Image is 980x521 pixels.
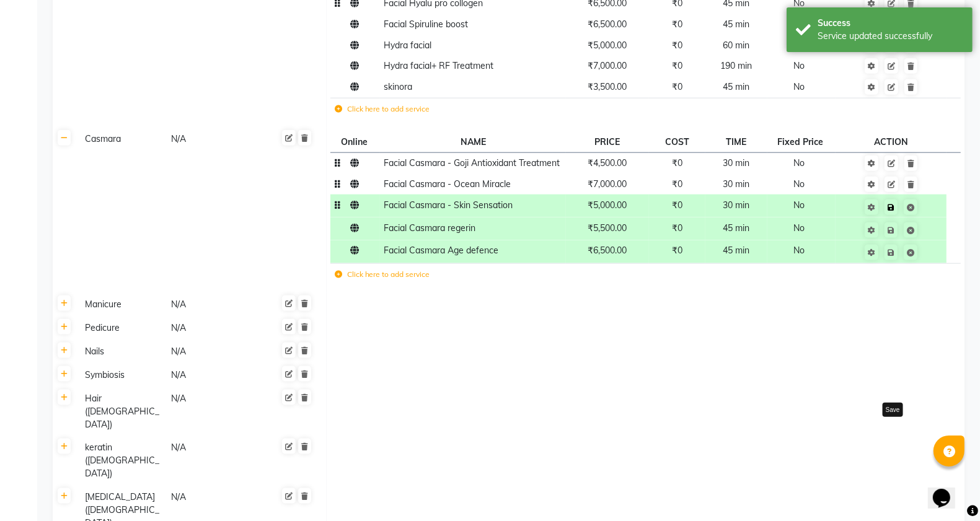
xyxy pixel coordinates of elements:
th: TIME [705,131,767,152]
span: No [793,157,805,169]
div: Pedicure [80,320,165,336]
div: N/A [170,344,255,359]
div: Service updated successfully [818,30,963,43]
label: Click here to add service [335,269,430,280]
span: No [793,245,805,256]
span: ₹0 [672,19,682,30]
span: ₹0 [672,81,682,92]
span: skinora [384,81,413,92]
span: 45 min [723,245,749,256]
th: Online [330,131,380,152]
span: ₹6,500.00 [588,245,627,256]
div: Casmara [80,131,165,147]
label: Click here to add service [335,103,430,115]
div: N/A [170,440,255,481]
iframe: chat widget [928,471,968,509]
span: 30 min [723,178,749,190]
span: Hydra facial+ RF Treatment [384,60,494,71]
div: Manicure [80,297,165,312]
th: ACTION [836,131,947,152]
div: N/A [170,367,255,383]
span: ₹0 [672,40,682,51]
span: 45 min [723,222,749,234]
span: ₹4,500.00 [588,157,627,169]
div: Success [818,17,963,30]
div: Save [883,403,903,417]
div: Symbiosis [80,367,165,383]
span: No [793,81,805,92]
span: No [793,199,805,211]
span: Facial Casmara Age defence [384,245,499,256]
span: ₹0 [672,60,682,71]
span: Facial Casmara - Skin Sensation [384,199,513,211]
th: Fixed Price [767,131,836,152]
div: N/A [170,131,255,147]
span: Facial Casmara - Goji Antioxidant Treatment [384,157,560,169]
span: 45 min [723,19,749,30]
span: ₹0 [672,157,682,169]
th: NAME [380,131,566,152]
span: 190 min [720,60,752,71]
th: PRICE [566,131,648,152]
span: No [793,60,805,71]
span: 30 min [723,157,749,169]
span: ₹0 [672,245,682,256]
span: ₹5,500.00 [588,222,627,234]
span: ₹7,000.00 [588,60,627,71]
div: Nails [80,344,165,359]
span: 30 min [723,199,749,211]
span: ₹0 [672,199,682,211]
span: Facial Spiruline boost [384,19,469,30]
span: 45 min [723,81,749,92]
div: N/A [170,320,255,336]
div: N/A [170,297,255,312]
span: No [793,222,805,234]
span: Facial Casmara regerin [384,222,476,234]
span: ₹0 [672,222,682,234]
th: COST [649,131,705,152]
span: ₹5,000.00 [588,199,627,211]
span: ₹7,000.00 [588,178,627,190]
span: ₹5,000.00 [588,40,627,51]
span: ₹3,500.00 [588,81,627,92]
div: N/A [170,391,255,432]
span: No [793,178,805,190]
div: keratin ([DEMOGRAPHIC_DATA]) [80,440,165,481]
span: Hydra facial [384,40,432,51]
span: ₹6,500.00 [588,19,627,30]
span: ₹0 [672,178,682,190]
div: Hair ([DEMOGRAPHIC_DATA]) [80,391,165,432]
span: Facial Casmara - Ocean Miracle [384,178,511,190]
span: 60 min [723,40,749,51]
